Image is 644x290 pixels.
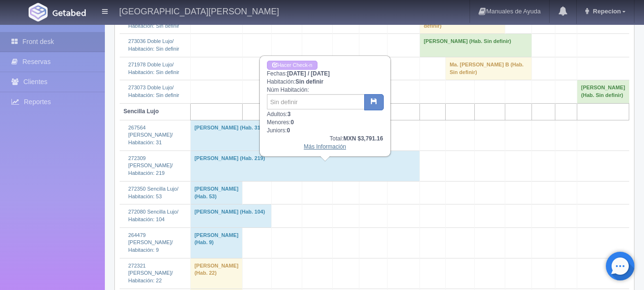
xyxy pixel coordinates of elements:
[577,80,629,103] td: [PERSON_NAME] (Hab. Sin definir)
[343,135,383,142] b: MXN $3,791.16
[267,61,317,70] a: Hacer Check-in
[128,263,173,283] a: 272321 [PERSON_NAME]/Habitación: 22
[128,155,173,176] a: 272309 [PERSON_NAME]/Habitación: 219
[128,125,173,145] a: 267564 [PERSON_NAME]/Habitación: 31
[267,135,383,143] div: Total:
[190,150,419,181] td: [PERSON_NAME] (Hab. 219)
[190,120,302,150] td: [PERSON_NAME] (Hab. 31)
[591,8,621,15] span: Repecion
[128,38,179,52] a: 273036 Doble Lujo/Habitación: Sin definir
[128,209,178,222] a: 272080 Sencilla Lujo/Habitación: 104
[260,56,390,155] div: Fechas: Habitación: Núm Habitación: Adultos: Menores: Juniors:
[296,78,324,85] b: Sin definir
[128,15,179,29] a: 272499 Doble Lujo/Habitación: Sin definir
[52,9,86,16] img: Getabed
[128,232,173,253] a: 264479 [PERSON_NAME]/Habitación: 9
[304,143,346,150] a: Más Información
[287,111,291,118] b: 3
[287,127,290,134] b: 0
[419,34,532,57] td: [PERSON_NAME] (Hab. Sin definir)
[287,70,330,77] b: [DATE] / [DATE]
[128,62,179,75] a: 271978 Doble Lujo/Habitación: Sin definir
[123,108,159,115] b: Sencilla Lujo
[128,186,178,199] a: 272350 Sencilla Lujo/Habitación: 53
[446,57,532,80] td: Ma. [PERSON_NAME] B (Hab. Sin definir)
[29,3,48,21] img: Getabed
[291,119,294,126] b: 0
[128,85,179,98] a: 273073 Doble Lujo/Habitación: Sin definir
[267,94,365,109] input: Sin definir
[119,5,279,17] h4: [GEOGRAPHIC_DATA][PERSON_NAME]
[190,258,242,289] td: [PERSON_NAME] (Hab. 22)
[190,204,271,227] td: [PERSON_NAME] (Hab. 104)
[190,181,242,204] td: [PERSON_NAME] (Hab. 53)
[190,227,242,258] td: [PERSON_NAME] (Hab. 9)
